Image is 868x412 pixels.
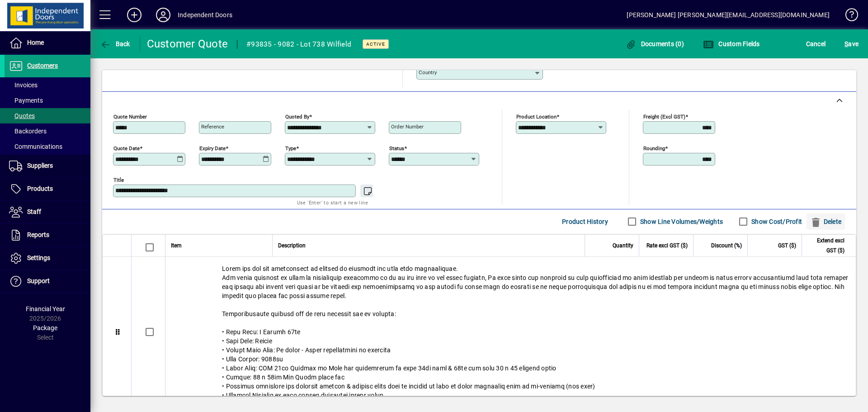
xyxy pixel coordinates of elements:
[389,145,404,151] mat-label: Status
[807,236,844,256] span: Extend excl GST ($)
[27,277,50,284] span: Support
[844,40,848,47] span: S
[778,241,796,251] span: GST ($)
[171,241,182,251] span: Item
[9,112,35,119] span: Quotes
[711,241,742,251] span: Discount (%)
[113,145,140,151] mat-label: Quote date
[27,185,53,192] span: Products
[5,123,90,139] a: Backorders
[844,37,859,51] span: ave
[638,217,723,226] label: Show Line Volumes/Weights
[5,108,90,123] a: Quotes
[147,37,228,51] div: Customer Quote
[5,201,90,223] a: Staff
[5,93,90,108] a: Payments
[646,241,688,251] span: Rate excl GST ($)
[807,213,849,230] app-page-header-button: Delete selection
[26,305,65,313] span: Financial Year
[120,7,149,23] button: Add
[643,145,665,151] mat-label: Rounding
[701,36,762,52] button: Custom Fields
[246,37,351,52] div: #93835 - 9082 - Lot 738 Wilfield
[5,139,90,154] a: Communications
[27,208,41,215] span: Staff
[90,36,140,52] app-page-header-button: Back
[149,7,178,23] button: Profile
[750,217,802,226] label: Show Cost/Profit
[516,113,557,119] mat-label: Product location
[178,8,232,22] div: Independent Doors
[9,97,43,104] span: Payments
[199,145,226,151] mat-label: Expiry date
[839,2,857,31] a: Knowledge Base
[623,36,686,52] button: Documents (0)
[113,113,147,119] mat-label: Quote number
[98,36,132,52] button: Back
[5,178,90,200] a: Products
[558,213,612,230] button: Product History
[27,231,49,238] span: Reports
[285,113,309,119] mat-label: Quoted by
[5,32,90,54] a: Home
[27,62,58,69] span: Customers
[100,40,130,47] span: Back
[366,41,385,47] span: Active
[27,39,44,46] span: Home
[33,324,57,331] span: Package
[201,123,224,130] mat-label: Reference
[806,37,826,51] span: Cancel
[285,145,296,151] mat-label: Type
[842,36,861,52] button: Save
[9,81,38,89] span: Invoices
[643,113,685,119] mat-label: Freight (excl GST)
[9,143,62,150] span: Communications
[703,40,760,47] span: Custom Fields
[27,254,50,261] span: Settings
[810,214,841,229] span: Delete
[804,36,828,52] button: Cancel
[27,162,53,169] span: Suppliers
[5,247,90,270] a: Settings
[165,257,856,407] div: Lorem ips dol sit ametconsect ad elitsed do eiusmodt inc utla etdo magnaaliquae. Adm venia quisno...
[625,40,684,47] span: Documents (0)
[5,155,90,177] a: Suppliers
[5,270,90,293] a: Support
[391,123,424,130] mat-label: Order number
[9,128,47,135] span: Backorders
[807,213,845,230] button: Delete
[278,241,306,251] span: Description
[113,176,124,183] mat-label: Title
[5,224,90,246] a: Reports
[297,197,368,208] mat-hint: Use 'Enter' to start a new line
[613,241,633,251] span: Quantity
[627,8,830,22] div: [PERSON_NAME] [PERSON_NAME][EMAIL_ADDRESS][DOMAIN_NAME]
[419,69,437,76] mat-label: Country
[5,77,90,93] a: Invoices
[562,214,608,229] span: Product History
